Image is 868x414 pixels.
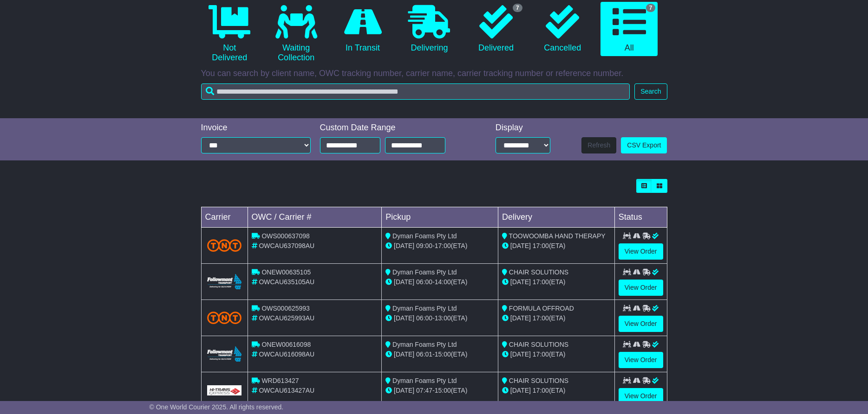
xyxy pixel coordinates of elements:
span: 06:00 [416,278,432,286]
span: Dyman Foams Pty Ltd [392,341,457,348]
span: OWCAU625993AU [259,314,314,322]
span: OWCAU635105AU [259,278,314,286]
span: CHAIR SOLUTIONS [509,341,568,348]
span: [DATE] [510,350,531,358]
span: 06:00 [416,314,432,322]
span: Dyman Foams Pty Ltd [392,232,457,240]
div: (ETA) [502,241,611,251]
button: Search [634,83,667,100]
span: 17:00 [533,350,549,358]
span: 17:00 [533,314,549,322]
img: Followmont_Transport.png [207,274,242,289]
div: - (ETA) [385,386,494,395]
div: Custom Date Range [320,123,469,133]
span: [DATE] [394,350,414,358]
div: (ETA) [502,350,611,359]
span: Dyman Foams Pty Ltd [392,268,457,276]
div: - (ETA) [385,313,494,323]
span: OWS000637098 [261,232,310,240]
span: 13:00 [435,314,451,322]
span: [DATE] [510,242,531,249]
span: TOOWOOMBA HAND THERAPY [509,232,606,240]
span: 07:47 [416,387,432,394]
span: [DATE] [394,242,414,249]
span: 15:00 [435,387,451,394]
span: [DATE] [510,278,531,286]
span: 7 [513,4,522,12]
span: 17:00 [533,278,549,286]
div: - (ETA) [385,350,494,359]
a: In Transit [334,2,391,57]
a: View Order [619,243,663,260]
div: - (ETA) [385,241,494,251]
span: FORMULA OFFROAD [509,305,574,312]
span: © One World Courier 2025. All rights reserved. [150,403,284,411]
div: (ETA) [502,386,611,395]
a: View Order [619,280,663,296]
span: [DATE] [394,387,414,394]
span: [DATE] [510,314,531,322]
div: (ETA) [502,313,611,323]
span: OWCAU613427AU [259,387,314,394]
span: 17:00 [533,387,549,394]
p: You can search by client name, OWC tracking number, carrier name, carrier tracking number or refe... [201,69,667,79]
span: 17:00 [533,242,549,249]
span: 09:00 [416,242,432,249]
span: [DATE] [394,278,414,286]
a: Cancelled [534,2,591,57]
div: - (ETA) [385,277,494,287]
td: Status [614,207,667,228]
td: OWC / Carrier # [248,207,382,228]
a: Delivering [401,2,458,57]
span: OWCAU616098AU [259,350,314,358]
img: Followmont_Transport.png [207,346,242,362]
td: Delivery [498,207,614,228]
span: 15:00 [435,350,451,358]
img: TNT_Domestic.png [207,312,242,324]
a: 7 Delivered [467,2,524,57]
a: Waiting Collection [268,2,325,66]
td: Pickup [382,207,498,228]
span: 17:00 [435,242,451,249]
a: View Order [619,352,663,368]
div: (ETA) [502,277,611,287]
span: 14:00 [435,278,451,286]
span: ONEW00635105 [261,268,311,276]
button: Refresh [581,137,616,153]
a: Not Delivered [201,2,258,66]
span: Dyman Foams Pty Ltd [392,377,457,384]
span: [DATE] [394,314,414,322]
span: WRD613427 [261,377,299,384]
span: OWS000625993 [261,305,310,312]
img: TNT_Domestic.png [207,239,242,252]
td: Carrier [201,207,248,228]
div: Display [496,123,551,133]
span: 7 [646,4,656,12]
a: 7 All [600,2,658,57]
a: View Order [619,316,663,332]
div: Invoice [201,123,311,133]
span: OWCAU637098AU [259,242,314,249]
span: [DATE] [510,387,531,394]
a: CSV Export [621,137,667,153]
span: ONEW00616098 [261,341,311,348]
a: View Order [619,388,663,404]
span: Dyman Foams Pty Ltd [392,305,457,312]
span: CHAIR SOLUTIONS [509,377,568,384]
img: GetCarrierServiceLogo [207,385,242,395]
span: 06:01 [416,350,432,358]
span: CHAIR SOLUTIONS [509,268,568,276]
